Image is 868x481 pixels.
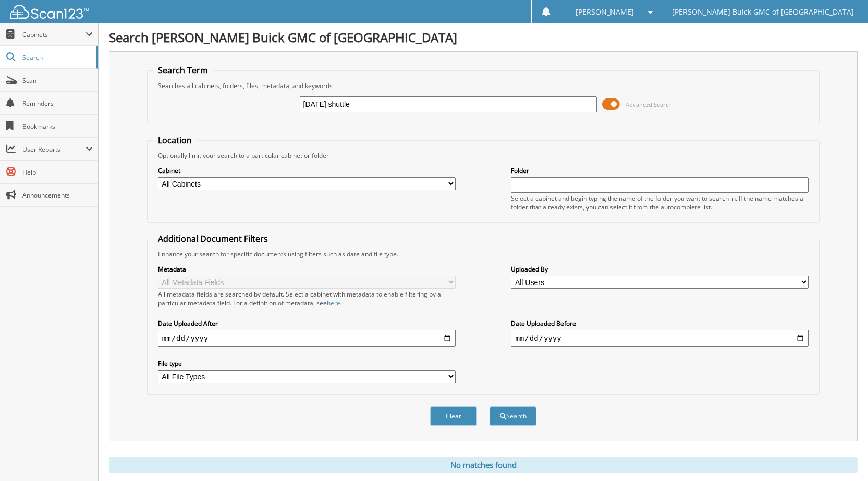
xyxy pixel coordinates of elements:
[22,122,93,131] span: Bookmarks
[109,29,858,46] h1: Search [PERSON_NAME] Buick GMC of [GEOGRAPHIC_DATA]
[158,265,456,274] label: Metadata
[158,319,456,328] label: Date Uploaded After
[158,330,456,347] input: start
[22,76,93,85] span: Scan
[511,330,809,347] input: end
[10,5,89,19] img: scan123-logo-white.svg
[153,134,197,146] legend: Location
[22,168,93,177] span: Help
[158,166,456,175] label: Cabinet
[153,65,213,76] legend: Search Term
[672,9,854,15] span: [PERSON_NAME] Buick GMC of [GEOGRAPHIC_DATA]
[626,101,672,108] span: Advanced Search
[22,99,93,108] span: Reminders
[22,191,93,200] span: Announcements
[22,30,85,39] span: Cabinets
[22,145,85,154] span: User Reports
[511,319,809,328] label: Date Uploaded Before
[158,359,456,368] label: File type
[109,457,858,473] div: No matches found
[430,406,477,426] button: Clear
[153,81,814,90] div: Searches all cabinets, folders, files, metadata, and keywords
[490,406,536,426] button: Search
[511,166,809,175] label: Folder
[158,290,456,307] div: All metadata fields are searched by default. Select a cabinet with metadata to enable filtering b...
[153,151,814,160] div: Optionally limit your search to a particular cabinet or folder
[153,250,814,258] div: Enhance your search for specific documents using filters such as date and file type.
[576,9,634,15] span: [PERSON_NAME]
[22,53,91,62] span: Search
[511,194,809,212] div: Select a cabinet and begin typing the name of the folder you want to search in. If the name match...
[327,299,340,307] a: here
[153,233,273,244] legend: Additional Document Filters
[511,265,809,274] label: Uploaded By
